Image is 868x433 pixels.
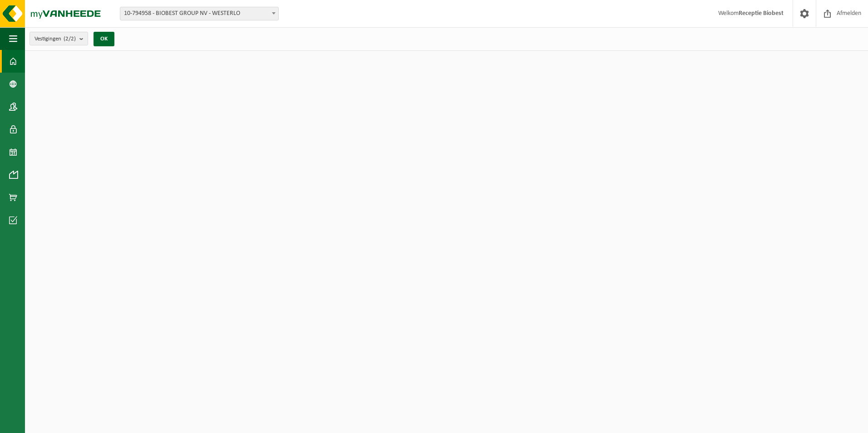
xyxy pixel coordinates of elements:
button: Vestigingen(2/2) [30,32,88,45]
span: 10-794958 - BIOBEST GROUP NV - WESTERLO [120,7,278,20]
button: OK [94,32,114,46]
strong: Receptie Biobest [739,10,784,17]
span: Vestigingen [35,32,76,46]
span: 10-794958 - BIOBEST GROUP NV - WESTERLO [120,7,279,20]
count: (2/2) [64,36,76,42]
